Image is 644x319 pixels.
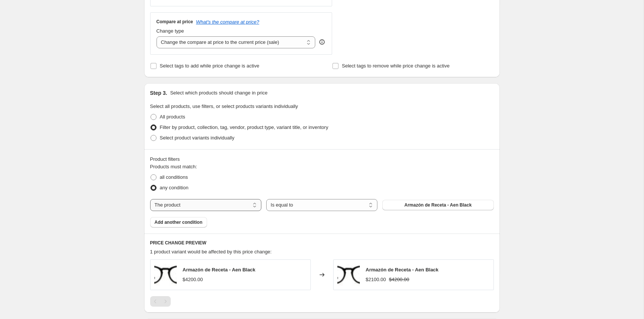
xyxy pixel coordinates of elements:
span: Armazón de Receta - Aen Black [183,267,256,273]
span: any condition [160,185,189,190]
span: Select all products, use filters, or select products variants individually [150,103,298,109]
h3: Compare at price [157,19,193,25]
nav: Pagination [150,296,171,307]
span: all conditions [160,174,188,180]
span: Armazón de Receta - Aen Black [404,202,472,208]
span: Select tags to add while price change is active [160,63,259,69]
div: help [318,38,326,46]
span: Add another condition [155,219,203,225]
button: Armazón de Receta - Aen Black [382,200,493,210]
span: Filter by product, collection, tag, vendor, product type, variant title, or inventory [160,124,328,130]
span: Select product variants individually [160,135,234,141]
span: Armazón de Receta - Aen Black [366,267,439,273]
span: Select tags to remove while price change is active [342,63,450,69]
p: Select which products should change in price [170,89,267,97]
div: $2100.00 [366,276,386,283]
h2: Step 3. [150,89,167,97]
span: Change type [157,28,184,34]
button: What's the compare at price? [196,19,259,25]
img: D_NQ_NP_960812-MLU72016422464_102023-O_80x.webp [154,264,177,286]
h6: PRICE CHANGE PREVIEW [150,240,494,246]
span: 1 product variant would be affected by this price change: [150,249,272,255]
button: Add another condition [150,217,207,228]
strike: $4200.00 [389,276,409,283]
img: D_NQ_NP_960812-MLU72016422464_102023-O_80x.webp [337,264,360,286]
div: $4200.00 [183,276,203,283]
div: Product filters [150,156,494,163]
span: All products [160,114,185,120]
span: Products must match: [150,164,197,169]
